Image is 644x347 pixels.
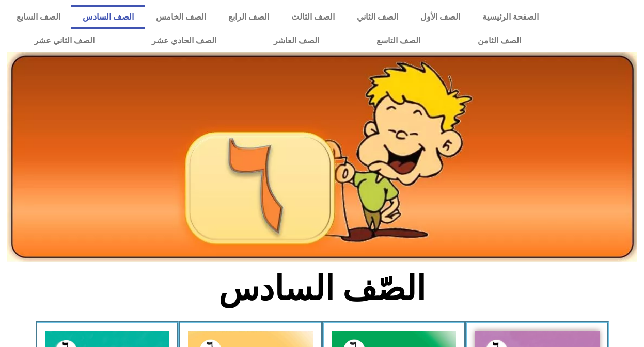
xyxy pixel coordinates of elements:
a: الصف التاسع [348,29,449,53]
a: الصف الحادي عشر [123,29,245,53]
h2: الصّف السادس [151,269,493,309]
a: الصف الثامن [449,29,550,53]
a: الصف العاشر [245,29,348,53]
a: الصف الرابع [217,5,280,29]
a: الصف الثاني عشر [5,29,123,53]
a: الصف الخامس [145,5,217,29]
a: الصف السابع [5,5,71,29]
a: الصف الثاني [346,5,410,29]
a: الصفحة الرئيسية [472,5,550,29]
a: الصف الأول [410,5,472,29]
a: الصف السادس [71,5,145,29]
a: الصف الثالث [280,5,346,29]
